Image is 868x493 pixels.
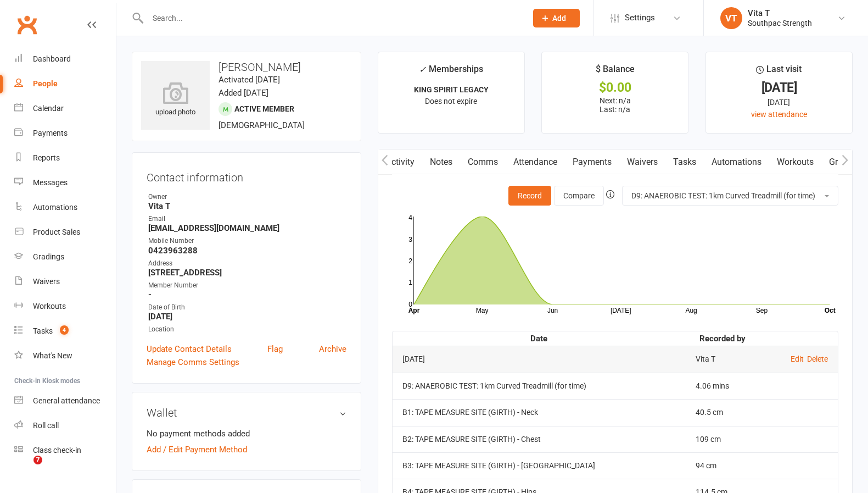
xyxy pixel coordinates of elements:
[419,64,426,75] i: ✓
[33,104,64,113] div: Calendar
[148,312,346,322] strong: [DATE]
[14,195,116,220] a: Automations
[33,302,66,311] div: Workouts
[14,269,116,294] a: Waivers
[14,121,116,146] a: Payments
[625,5,655,30] span: Settings
[552,82,678,93] div: $0.00
[148,280,346,291] div: Member Number
[791,354,804,363] a: Edit
[147,407,346,419] h3: Wallet
[234,104,294,113] span: Active member
[148,192,346,202] div: Owner
[14,47,116,71] a: Dashboard
[148,214,346,224] div: Email
[148,268,346,278] strong: [STREET_ADDRESS]
[716,82,842,93] div: [DATE]
[720,7,742,29] div: VT
[14,294,116,319] a: Workouts
[748,8,812,18] div: Vita T
[14,96,116,121] a: Calendar
[552,14,566,23] span: Add
[147,356,239,369] a: Manage Comms Settings
[33,326,53,335] div: Tasks
[748,18,812,28] div: Southpac Strength
[11,456,37,482] iframe: Intercom live chat
[552,96,678,114] p: Next: n/a Last: n/a
[704,149,769,175] a: Automations
[148,246,346,256] strong: 0423963288
[148,201,346,211] strong: Vita T
[631,191,815,200] span: D9: ANAEROBIC TEST: 1km Curved Treadmill (for time)
[60,325,69,335] span: 4
[402,355,676,363] div: [DATE]
[686,426,759,452] td: 109 cm
[14,389,116,413] a: General attendance kiosk mode
[751,110,807,119] a: view attendance
[148,258,346,269] div: Address
[414,85,489,94] strong: KING SPIRIT LEGACY
[508,186,551,206] button: Record
[33,446,81,455] div: Class check-in
[460,149,506,175] a: Comms
[619,149,665,175] a: Waivers
[147,443,247,456] a: Add / Edit Payment Method
[393,426,686,452] td: B2: TAPE MEASURE SITE (GIRTH) - Chest
[33,277,60,286] div: Waivers
[33,153,60,162] div: Reports
[14,146,116,170] a: Reports
[148,223,346,233] strong: [EMAIL_ADDRESS][DOMAIN_NAME]
[267,342,283,356] a: Flag
[506,149,565,175] a: Attendance
[686,331,759,346] th: Recorded by
[686,399,759,425] td: 40.5 cm
[14,220,116,245] a: Product Sales
[148,302,346,313] div: Date of Birth
[33,421,59,430] div: Roll call
[13,11,41,38] a: Clubworx
[422,149,460,175] a: Notes
[33,351,72,360] div: What's New
[393,373,686,399] td: D9: ANAEROBIC TEST: 1km Curved Treadmill (for time)
[33,252,64,261] div: Gradings
[33,396,100,405] div: General attendance
[219,120,305,130] span: [DEMOGRAPHIC_DATA]
[33,456,42,464] span: 7
[33,129,68,137] div: Payments
[665,149,704,175] a: Tasks
[565,149,619,175] a: Payments
[14,344,116,368] a: What's New
[147,167,346,184] h3: Contact information
[393,399,686,425] td: B1: TAPE MEASURE SITE (GIRTH) - Neck
[33,178,68,187] div: Messages
[686,346,759,372] td: Vita T
[144,10,519,26] input: Search...
[219,75,280,85] time: Activated [DATE]
[33,54,71,63] div: Dashboard
[33,79,58,88] div: People
[393,452,686,479] td: B3: TAPE MEASURE SITE (GIRTH) - [GEOGRAPHIC_DATA]
[14,245,116,269] a: Gradings
[807,354,828,363] a: Delete
[33,228,80,236] div: Product Sales
[147,427,346,440] li: No payment methods added
[686,452,759,479] td: 94 cm
[33,203,77,212] div: Automations
[716,96,842,108] div: [DATE]
[14,413,116,438] a: Roll call
[769,149,821,175] a: Workouts
[378,149,422,175] a: Activity
[686,373,759,399] td: 4.06 mins
[756,62,802,82] div: Last visit
[148,324,346,335] div: Location
[554,186,604,206] button: Compare
[147,342,232,356] a: Update Contact Details
[141,82,210,118] div: upload photo
[622,186,838,206] button: D9: ANAEROBIC TEST: 1km Curved Treadmill (for time)
[596,62,635,82] div: $ Balance
[319,342,346,356] a: Archive
[425,97,477,106] span: Does not expire
[148,290,346,300] strong: -
[14,438,116,463] a: Class kiosk mode
[419,62,483,82] div: Memberships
